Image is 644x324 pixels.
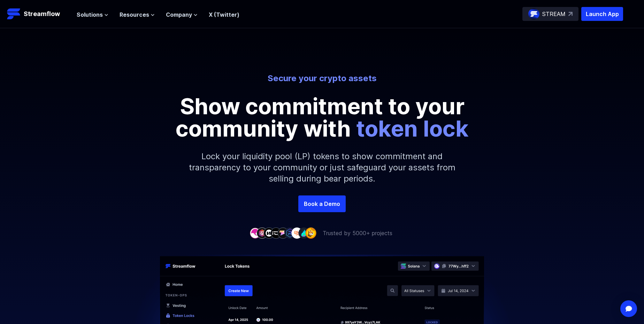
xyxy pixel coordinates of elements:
a: X (Twitter) [209,11,239,18]
img: Streamflow Logo [7,7,21,21]
p: Streamflow [24,9,60,19]
p: STREAM [542,10,566,18]
button: Launch App [581,7,623,21]
img: company-9 [305,227,316,238]
span: Company [166,10,192,19]
span: Resources [120,10,149,19]
button: Resources [120,10,155,19]
img: company-3 [263,227,275,238]
button: Company [166,10,198,19]
p: Show commitment to your community with [165,95,479,140]
img: company-4 [270,227,282,238]
img: top-right-arrow.svg [568,12,573,16]
img: company-8 [298,227,309,238]
img: company-7 [291,227,302,238]
img: company-5 [277,227,289,238]
button: Solutions [77,10,108,19]
a: Book a Demo [298,195,346,212]
span: Solutions [77,10,103,19]
a: STREAM [522,7,578,21]
img: company-1 [250,227,261,238]
p: Trusted by 5000+ projects [323,229,392,237]
div: Open Intercom Messenger [620,300,637,317]
p: Secure your crypto assets [129,73,515,84]
img: streamflow-logo-circle.png [528,8,539,20]
img: company-2 [256,227,268,238]
a: Streamflow [7,7,70,21]
img: company-6 [284,227,296,238]
p: Lock your liquidity pool (LP) tokens to show commitment and transparency to your community or jus... [172,140,472,195]
span: token lock [356,115,469,142]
